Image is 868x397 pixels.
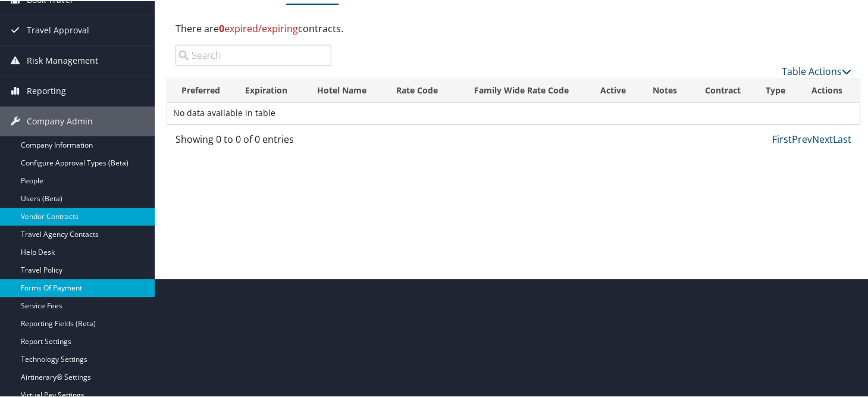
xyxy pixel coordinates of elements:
th: Type: activate to sort column ascending [755,78,801,101]
span: expired/expiring [219,21,298,34]
a: Next [812,132,833,145]
th: Active: activate to sort column ascending [587,78,640,101]
div: There are contracts. [167,11,860,43]
th: Hotel Name: activate to sort column ascending [306,78,386,101]
a: First [772,132,792,145]
th: Rate Code: activate to sort column ascending [386,78,456,101]
span: Company Admin [27,105,93,135]
span: Risk Management [27,45,98,74]
a: Last [833,132,851,145]
th: Contract: activate to sort column ascending [691,78,755,101]
td: No data available in table [167,101,860,123]
th: Expiration: activate to sort column ascending [234,78,306,101]
span: Travel Approval [27,14,89,44]
th: Preferred: activate to sort column ascending [167,78,234,101]
strong: 0 [219,21,224,34]
th: Actions [801,78,860,101]
th: Notes: activate to sort column ascending [640,78,691,101]
a: Table Actions [782,64,851,77]
span: Reporting [27,75,66,105]
div: Showing 0 to 0 of 0 entries [176,131,331,151]
input: Search [176,43,331,65]
th: Family Wide Rate Code: activate to sort column ascending [456,78,587,101]
a: Prev [792,132,812,145]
